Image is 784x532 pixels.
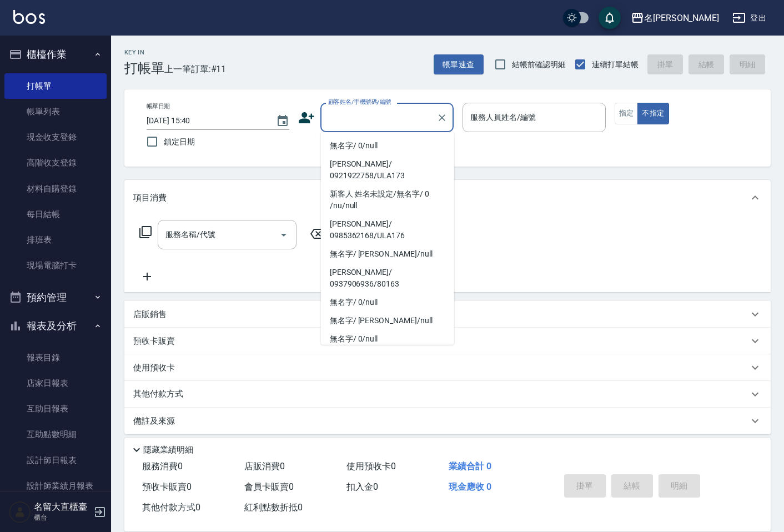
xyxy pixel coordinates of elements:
[512,59,566,71] span: 結帳前確認明細
[9,501,31,523] img: Person
[164,136,195,148] span: 鎖定日期
[434,54,484,75] button: 帳單速查
[13,10,45,24] img: Logo
[275,226,293,244] button: Open
[34,501,91,513] h5: 名留大直櫃臺
[592,59,639,71] span: 連續打單結帳
[4,370,107,396] a: 店家日報表
[4,396,107,421] a: 互助日報表
[449,481,491,492] span: 現金應收 0
[147,112,265,130] input: YYYY/MM/DD hh:mm
[269,108,296,134] button: Choose date, selected date is 2025-10-05
[133,388,189,400] p: 其他付款方式
[4,99,107,124] a: 帳單列表
[4,202,107,227] a: 每日結帳
[133,192,167,204] p: 項目消費
[637,103,669,124] button: 不指定
[124,408,771,434] div: 備註及來源
[346,461,396,471] span: 使用預收卡 0
[124,354,771,381] div: 使用預收卡
[626,7,723,29] button: 名[PERSON_NAME]
[142,481,192,492] span: 預收卡販賣 0
[321,155,454,185] li: [PERSON_NAME]/ 0921922758/ULA173
[142,461,183,471] span: 服務消費 0
[4,421,107,447] a: 互助點數明細
[328,98,391,106] label: 顧客姓名/手機號碼/編號
[4,473,107,499] a: 設計師業績月報表
[147,102,170,111] label: 帳單日期
[124,61,164,76] h3: 打帳單
[34,513,91,523] p: 櫃台
[133,415,175,427] p: 備註及來源
[321,312,454,330] li: 無名字/ [PERSON_NAME]/null
[164,62,227,76] span: 上一筆訂單:#11
[4,227,107,253] a: 排班表
[321,293,454,312] li: 無名字/ 0/null
[346,481,378,492] span: 扣入金 0
[244,461,285,471] span: 店販消費 0
[4,448,107,473] a: 設計師日報表
[321,263,454,293] li: [PERSON_NAME]/ 0937906936/80163
[599,7,621,29] button: save
[133,362,175,374] p: 使用預收卡
[4,73,107,99] a: 打帳單
[244,481,294,492] span: 會員卡販賣 0
[133,335,175,347] p: 預收卡販賣
[124,328,771,354] div: 預收卡販賣
[244,502,303,513] span: 紅利點數折抵 0
[321,215,454,245] li: [PERSON_NAME]/ 0985362168/ULA176
[4,345,107,370] a: 報表目錄
[644,11,719,25] div: 名[PERSON_NAME]
[4,124,107,150] a: 現金收支登錄
[143,444,193,456] p: 隱藏業績明細
[4,283,107,312] button: 預約管理
[4,150,107,175] a: 高階收支登錄
[142,502,200,513] span: 其他付款方式 0
[434,110,450,126] button: Clear
[449,461,491,471] span: 業績合計 0
[321,330,454,348] li: 無名字/ 0/null
[4,253,107,278] a: 現場電腦打卡
[124,49,164,56] h2: Key In
[728,8,771,28] button: 登出
[4,40,107,69] button: 櫃檯作業
[124,180,771,215] div: 項目消費
[124,381,771,408] div: 其他付款方式
[321,245,454,263] li: 無名字/ [PERSON_NAME]/null
[4,312,107,340] button: 報表及分析
[615,103,639,124] button: 指定
[124,301,771,328] div: 店販銷售
[321,137,454,155] li: 無名字/ 0/null
[133,309,167,320] p: 店販銷售
[4,176,107,202] a: 材料自購登錄
[321,185,454,215] li: 新客人 姓名未設定/無名字/ 0 /nu/null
